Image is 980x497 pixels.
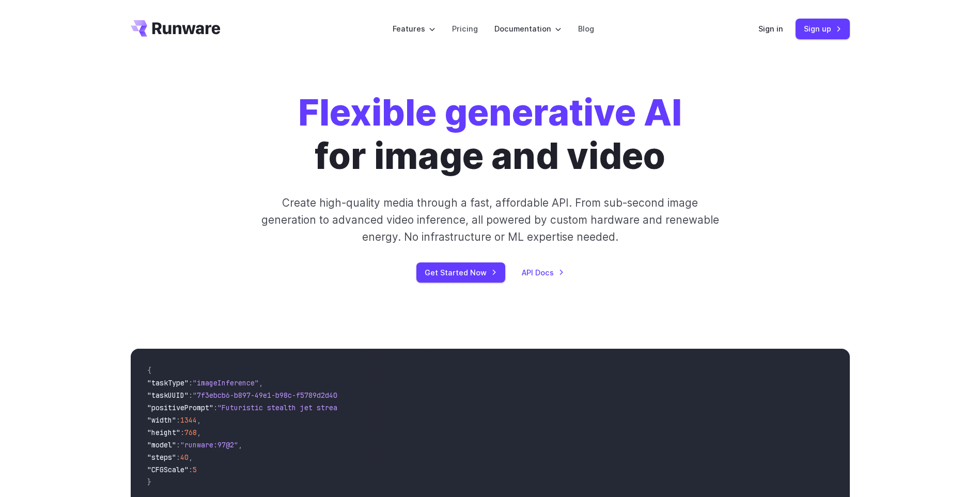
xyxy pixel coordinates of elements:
[189,391,193,400] span: :
[494,23,562,35] label: Documentation
[452,23,478,35] a: Pricing
[147,453,176,462] span: "steps"
[189,453,193,462] span: ,
[147,366,151,375] span: {
[578,23,594,35] a: Blog
[184,428,197,437] span: 768
[197,415,201,425] span: ,
[193,391,350,400] span: "7f3ebcb6-b897-49e1-b98c-f5789d2d40d7"
[796,19,850,39] a: Sign up
[193,465,197,474] span: 5
[238,440,242,449] span: ,
[147,415,176,425] span: "width"
[180,440,238,449] span: "runware:97@2"
[147,391,189,400] span: "taskUUID"
[260,194,720,246] p: Create high-quality media through a fast, affordable API. From sub-second image generation to adv...
[176,440,180,449] span: :
[298,91,682,178] h1: for image and video
[298,90,682,134] strong: Flexible generative AI
[147,378,189,387] span: "taskType"
[131,20,221,37] a: Go to /
[522,267,564,278] a: API Docs
[180,428,184,437] span: :
[416,262,505,283] a: Get Started Now
[189,465,193,474] span: :
[259,378,263,387] span: ,
[180,453,189,462] span: 40
[197,428,201,437] span: ,
[176,415,180,425] span: :
[189,378,193,387] span: :
[147,403,213,412] span: "positivePrompt"
[147,465,189,474] span: "CFGScale"
[217,403,594,412] span: "Futuristic stealth jet streaking through a neon-lit cityscape with glowing purple exhaust"
[393,23,435,35] label: Features
[147,440,176,449] span: "model"
[180,415,197,425] span: 1344
[147,428,180,437] span: "height"
[758,23,783,35] a: Sign in
[176,453,180,462] span: :
[193,378,259,387] span: "imageInference"
[147,477,151,487] span: }
[213,403,217,412] span: :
